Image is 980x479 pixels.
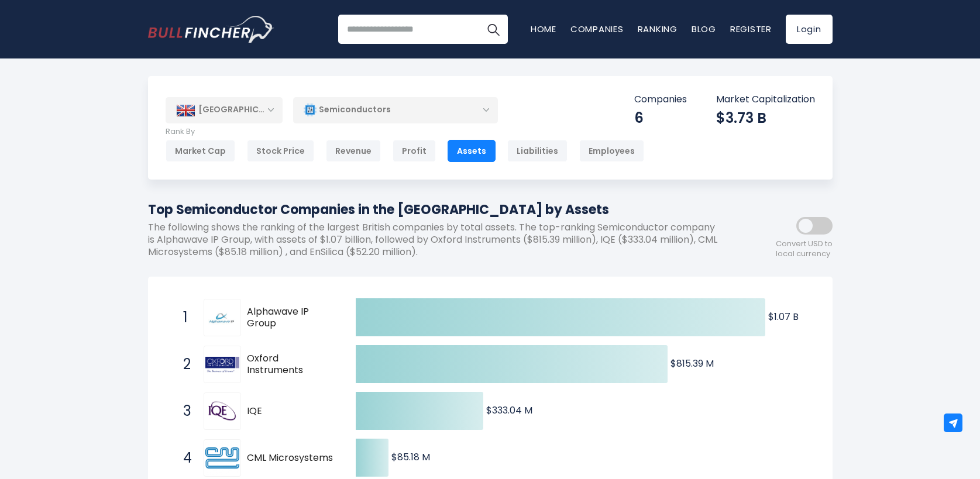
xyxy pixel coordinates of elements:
div: [GEOGRAPHIC_DATA] [166,97,283,123]
a: Blog [692,23,716,35]
div: Profit [393,140,436,162]
p: Market Capitalization [716,94,815,106]
span: IQE [247,405,335,418]
span: Oxford Instruments [247,353,335,377]
a: Register [730,23,772,35]
div: Stock Price [247,140,314,162]
span: Alphawave IP Group [247,306,335,330]
div: Semiconductors [293,97,498,123]
text: $1.07 B [768,310,799,323]
span: 2 [177,354,189,374]
div: Market Cap [166,140,235,162]
a: Home [531,23,556,35]
img: Bullfincher logo [148,16,274,43]
span: CML Microsystems [247,452,335,464]
div: Assets [448,140,496,162]
img: CML Microsystems [205,441,239,475]
a: Login [786,15,833,44]
span: Convert USD to local currency [776,239,833,259]
a: Ranking [638,23,678,35]
div: Liabilities [507,140,568,162]
div: Employees [579,140,644,162]
img: Oxford Instruments [205,357,239,372]
a: Companies [570,23,624,35]
a: Go to homepage [148,16,274,43]
p: Companies [634,94,687,106]
p: Rank By [166,127,644,137]
p: The following shows the ranking of the largest British companies by total assets. The top-ranking... [148,222,727,258]
div: $3.73 B [716,109,815,127]
h1: Top Semiconductor Companies in the [GEOGRAPHIC_DATA] by Assets [148,200,727,219]
text: $85.18 M [391,450,430,464]
text: $815.39 M [670,357,714,370]
img: Alphawave IP Group [205,301,239,335]
img: IQE [205,394,239,428]
div: 6 [634,109,687,127]
button: Search [479,15,508,44]
span: 3 [177,401,189,421]
text: $333.04 M [486,404,532,417]
span: 4 [177,448,189,468]
div: Revenue [326,140,381,162]
span: 1 [177,308,189,328]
